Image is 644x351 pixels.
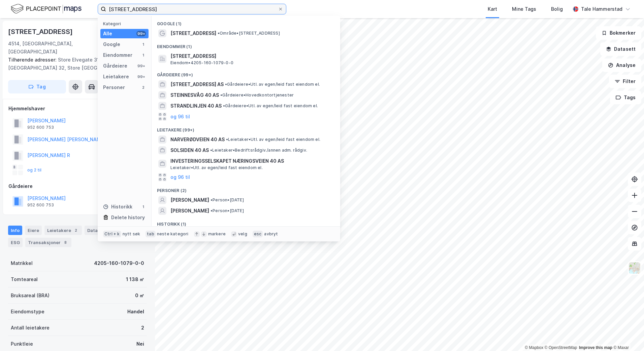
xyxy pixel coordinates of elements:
[8,40,105,56] div: 4514, [GEOGRAPHIC_DATA], [GEOGRAPHIC_DATA]
[253,231,263,237] div: esc
[140,52,146,58] div: 1
[600,42,641,56] button: Datasett
[628,262,641,274] img: Z
[152,216,340,228] div: Historikk (1)
[11,259,33,267] div: Matrikkel
[610,91,641,104] button: Tags
[136,31,146,36] div: 99+
[103,21,149,26] div: Kategori
[211,208,244,213] span: Person • [DATE]
[226,137,228,142] span: •
[62,239,69,246] div: 8
[11,340,33,348] div: Punktleie
[170,165,263,170] span: Leietaker • Utl. av egen/leid fast eiendom el.
[610,319,644,351] iframe: Chat Widget
[111,213,145,222] div: Delete history
[127,308,144,316] div: Handel
[103,51,132,59] div: Eiendommer
[8,238,23,247] div: ESG
[140,42,146,47] div: 1
[103,73,129,81] div: Leietakere
[140,204,146,209] div: 1
[126,275,144,283] div: 1 138 ㎡
[170,207,209,215] span: [PERSON_NAME]
[545,345,577,350] a: OpenStreetMap
[103,62,127,70] div: Gårdeiere
[211,197,213,202] span: •
[170,60,233,66] span: Eiendom • 4205-160-1079-0-0
[8,105,147,113] div: Hjemmelshaver
[157,231,189,237] div: neste kategori
[11,324,50,332] div: Antall leietakere
[579,345,612,350] a: Improve this map
[211,208,213,213] span: •
[136,74,146,79] div: 99+
[170,173,190,181] button: og 96 til
[72,227,79,234] div: 2
[596,26,641,40] button: Bokmerker
[25,226,42,235] div: Eiere
[25,238,71,247] div: Transaksjoner
[170,196,209,204] span: [PERSON_NAME]
[602,58,641,72] button: Analyse
[103,83,125,91] div: Personer
[146,231,156,237] div: tab
[106,4,278,14] input: Søk på adresse, matrikkel, gårdeiere, leietakere eller personer
[218,31,280,36] span: Område • [STREET_ADDRESS]
[210,148,307,153] span: Leietaker • Bedriftsrådgiv./annen adm. rådgiv.
[123,231,140,237] div: nytt søk
[170,157,332,165] span: INVESTERINGSSELSKAPET NÆRINGSVEIEN 40 AS
[8,226,22,235] div: Info
[525,345,543,350] a: Mapbox
[8,57,58,63] span: Tilhørende adresser:
[8,26,74,37] div: [STREET_ADDRESS]
[218,31,220,36] span: •
[581,5,622,13] div: Tale Hammerstad
[11,308,44,316] div: Eiendomstype
[551,5,563,13] div: Bolig
[208,231,226,237] div: markere
[103,40,120,48] div: Google
[136,63,146,69] div: 99+
[8,56,141,72] div: Store Elvegate 31, Store [GEOGRAPHIC_DATA] 32, Store [GEOGRAPHIC_DATA] 31a
[223,103,225,108] span: •
[225,82,320,87] span: Gårdeiere • Utl. av egen/leid fast eiendom el.
[11,275,38,283] div: Tomteareal
[170,91,219,99] span: STEINNESVÅG 40 AS
[238,231,247,237] div: velg
[94,259,144,267] div: 4205-160-1079-0-0
[170,113,190,121] button: og 96 til
[226,137,320,142] span: Leietaker • Utl. av egen/leid fast eiendom el.
[103,30,112,38] div: Alle
[152,67,340,79] div: Gårdeiere (99+)
[211,197,244,203] span: Person • [DATE]
[264,231,278,237] div: avbryt
[512,5,536,13] div: Mine Tags
[27,202,54,208] div: 952 600 753
[8,80,66,93] button: Tag
[135,291,144,300] div: 0 ㎡
[220,92,222,97] span: •
[170,80,224,88] span: [STREET_ADDRESS] AS
[136,340,144,348] div: Nei
[220,92,294,98] span: Gårdeiere • Hovedkontortjenester
[170,52,332,60] span: [STREET_ADDRESS]
[152,16,340,28] div: Google (1)
[141,324,144,332] div: 2
[170,146,209,154] span: SOLSIDEN 40 AS
[170,102,222,110] span: STRANDLINJEN 40 AS
[609,75,641,88] button: Filter
[170,29,216,37] span: [STREET_ADDRESS]
[11,3,82,15] img: logo.f888ab2527a4732fd821a326f86c7f29.svg
[152,183,340,195] div: Personer (2)
[103,231,121,237] div: Ctrl + k
[210,148,212,153] span: •
[152,122,340,134] div: Leietakere (99+)
[85,226,110,235] div: Datasett
[103,203,132,211] div: Historikk
[27,125,54,130] div: 952 600 753
[152,39,340,51] div: Eiendommer (1)
[225,82,227,87] span: •
[488,5,497,13] div: Kart
[11,291,50,300] div: Bruksareal (BRA)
